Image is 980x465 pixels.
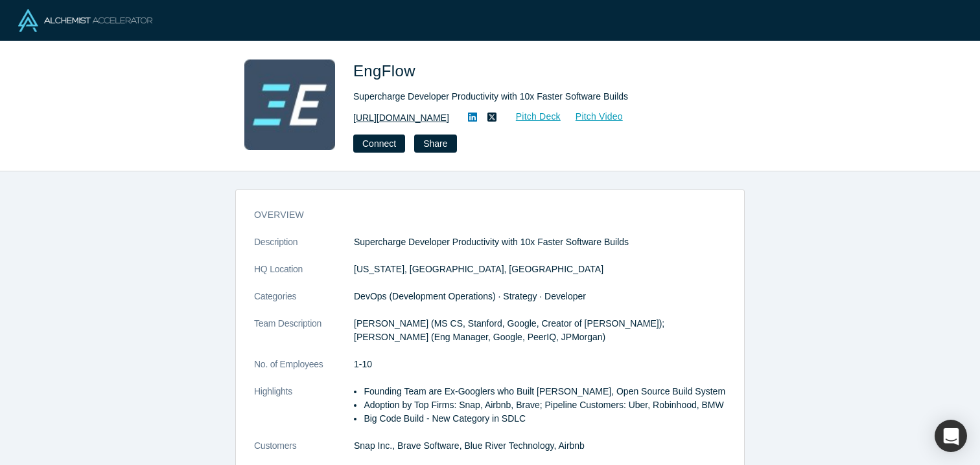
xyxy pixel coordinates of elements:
[353,111,449,125] a: [URL][DOMAIN_NAME]
[364,385,726,398] li: Founding Team are Ex-Googlers who Built [PERSON_NAME], Open Source Build System
[254,263,354,290] dt: HQ Location
[364,398,726,412] li: Adoption by Top Firms: Snap, Airbnb, Brave; Pipeline Customers: Uber, Robinhood, BMW
[364,412,726,426] li: Big Code Build - New Category in SDLC
[353,135,405,153] button: Connect
[502,109,561,124] a: Pitch Deck
[354,358,726,371] dd: 1-10
[561,109,624,124] a: Pitch Video
[414,135,456,153] button: Share
[254,385,354,439] dt: Highlights
[18,9,152,32] img: Alchemist Logo
[254,358,354,385] dt: No. of Employees
[354,235,726,249] p: Supercharge Developer Productivity with 10x Faster Software Builds
[354,317,726,344] p: [PERSON_NAME] (MS CS, Stanford, Google, Creator of [PERSON_NAME]); [PERSON_NAME] (Eng Manager, Go...
[254,317,354,358] dt: Team Description
[244,59,335,150] img: EngFlow's Logo
[254,235,354,263] dt: Description
[354,439,726,453] dd: Snap Inc., Brave Software, Blue River Technology, Airbnb
[353,90,716,103] div: Supercharge Developer Productivity with 10x Faster Software Builds
[353,62,420,80] span: EngFlow
[254,208,708,222] h3: overview
[254,290,354,317] dt: Categories
[354,291,586,301] span: DevOps (Development Operations) · Strategy · Developer
[354,263,726,276] dd: [US_STATE], [GEOGRAPHIC_DATA], [GEOGRAPHIC_DATA]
